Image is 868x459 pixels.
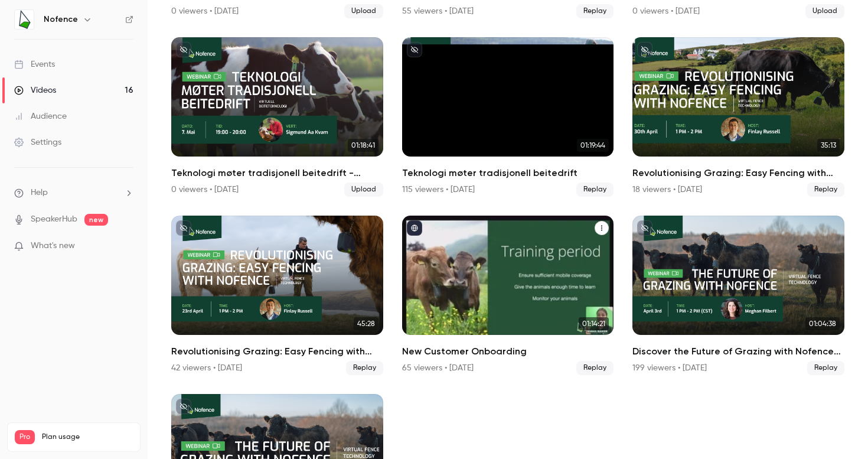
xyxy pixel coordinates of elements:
[402,37,614,197] a: 01:19:44Teknologi møter tradisjonell beitedrift115 viewers • [DATE]Replay
[171,216,383,375] a: 45:28Revolutionising Grazing: Easy Fencing with Nofence ([GEOGRAPHIC_DATA])42 viewers • [DATE]Replay
[579,317,609,330] span: 01:14:21
[176,42,191,57] button: unpublished
[171,362,242,374] div: 42 viewers • [DATE]
[807,361,844,375] span: Replay
[632,184,702,196] div: 18 viewers • [DATE]
[42,432,133,442] span: Plan usage
[171,5,239,17] div: 0 viewers • [DATE]
[14,84,56,96] div: Videos
[31,240,75,252] span: What's new
[119,241,133,252] iframe: Noticeable Trigger
[176,399,191,414] button: unpublished
[632,37,844,197] a: 35:13Revolutionising Grazing: Easy Fencing with Nofence (IE)18 viewers • [DATE]Replay
[15,430,35,444] span: Pro
[407,42,422,57] button: unpublished
[805,4,844,18] span: Upload
[805,317,840,330] span: 01:04:38
[817,139,840,152] span: 35:13
[402,184,475,196] div: 115 viewers • [DATE]
[14,187,133,199] li: help-dropdown-opener
[14,110,67,122] div: Audience
[171,37,383,197] a: 01:18:41Teknologi møter tradisjonell beitedrift - Opptak0 viewers • [DATE]Upload
[31,213,77,226] a: SpeakerHub
[576,361,614,375] span: Replay
[31,187,48,199] span: Help
[344,4,383,18] span: Upload
[402,362,474,374] div: 65 viewers • [DATE]
[632,37,844,197] li: Revolutionising Grazing: Easy Fencing with Nofence (IE)
[576,4,614,18] span: Replay
[346,361,383,375] span: Replay
[176,220,191,236] button: unpublished
[171,216,383,375] li: Revolutionising Grazing: Easy Fencing with Nofence (UK)
[632,216,844,375] li: Discover the Future of Grazing with Nofence Virtual Fence Technology
[171,344,383,359] h2: Revolutionising Grazing: Easy Fencing with Nofence ([GEOGRAPHIC_DATA])
[354,317,378,330] span: 45:28
[402,216,614,375] li: New Customer Onboarding
[171,37,383,197] li: Teknologi møter tradisjonell beitedrift - Opptak
[632,362,707,374] div: 199 viewers • [DATE]
[171,166,383,180] h2: Teknologi møter tradisjonell beitedrift - Opptak
[577,139,609,152] span: 01:19:44
[632,5,700,17] div: 0 viewers • [DATE]
[44,14,78,25] h6: Nofence
[14,58,55,70] div: Events
[402,166,614,180] h2: Teknologi møter tradisjonell beitedrift
[632,216,844,375] a: 01:04:38Discover the Future of Grazing with Nofence Virtual Fence Technology199 viewers • [DATE]R...
[407,220,422,236] button: published
[632,166,844,180] h2: Revolutionising Grazing: Easy Fencing with Nofence (IE)
[402,5,474,17] div: 55 viewers • [DATE]
[84,214,108,226] span: new
[807,183,844,197] span: Replay
[637,220,652,236] button: unpublished
[637,42,652,57] button: unpublished
[402,37,614,197] li: Teknologi møter tradisjonell beitedrift
[632,344,844,359] h2: Discover the Future of Grazing with Nofence Virtual Fence Technology
[348,139,378,152] span: 01:18:41
[402,344,614,359] h2: New Customer Onboarding
[171,184,239,196] div: 0 viewers • [DATE]
[15,10,34,29] img: Nofence
[14,136,61,148] div: Settings
[402,216,614,375] a: 01:14:21New Customer Onboarding65 viewers • [DATE]Replay
[344,183,383,197] span: Upload
[576,183,614,197] span: Replay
